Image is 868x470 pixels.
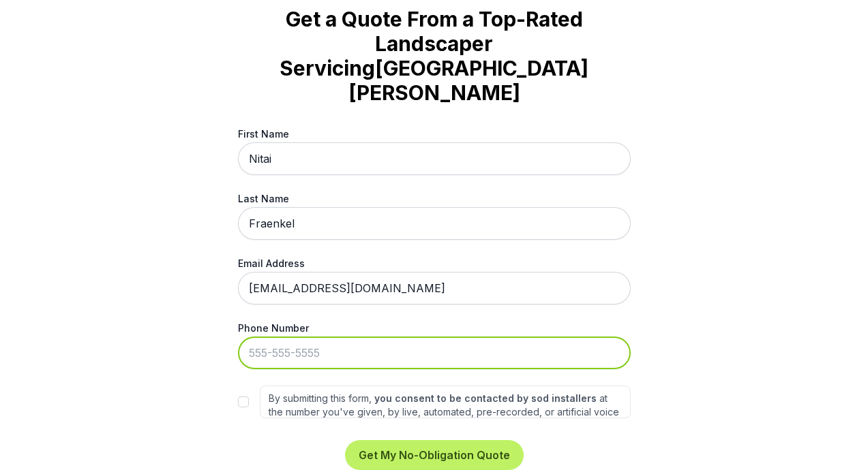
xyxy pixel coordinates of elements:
label: By submitting this form, at the number you've given, by live, automated, pre-recorded, or artific... [260,386,631,418]
strong: you consent to be contacted by sod installers [374,392,597,404]
input: me@gmail.com [238,272,631,304]
input: 555-555-5555 [238,336,631,369]
input: Last Name [238,207,631,240]
input: First Name [238,142,631,175]
button: Get My No-Obligation Quote [345,440,524,470]
label: Last Name [238,191,631,206]
label: First Name [238,127,631,141]
label: Phone Number [238,321,631,335]
label: Email Address [238,256,631,270]
strong: Get a Quote From a Top-Rated Landscaper Servicing [GEOGRAPHIC_DATA][PERSON_NAME] [260,7,609,105]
